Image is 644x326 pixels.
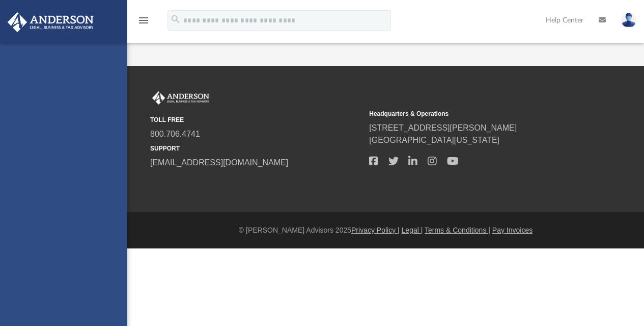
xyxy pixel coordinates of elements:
a: Legal | [402,226,423,234]
img: Anderson Advisors Platinum Portal [5,12,97,32]
div: © [PERSON_NAME] Advisors 2025 [127,225,644,236]
img: Anderson Advisors Platinum Portal [150,91,211,105]
a: Terms & Conditions | [425,226,490,234]
i: menu [137,14,150,27]
i: search [170,14,181,25]
small: SUPPORT [150,144,362,153]
small: TOLL FREE [150,115,362,124]
a: [STREET_ADDRESS][PERSON_NAME] [369,123,517,132]
small: Headquarters & Operations [369,109,581,118]
a: [GEOGRAPHIC_DATA][US_STATE] [369,136,499,144]
img: User Pic [621,13,636,28]
a: 800.706.4741 [150,130,200,138]
a: [EMAIL_ADDRESS][DOMAIN_NAME] [150,158,288,167]
a: menu [137,19,150,27]
a: Privacy Policy | [351,226,400,234]
a: Pay Invoices [492,226,533,234]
